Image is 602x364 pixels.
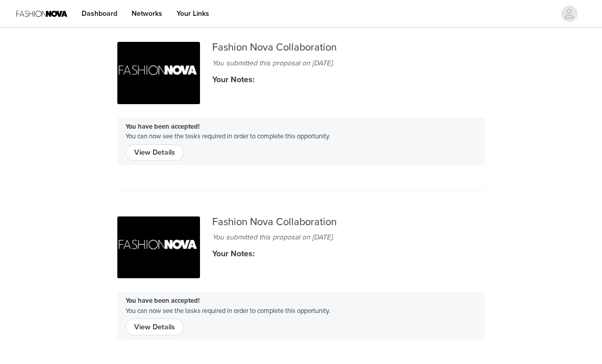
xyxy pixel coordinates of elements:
[16,2,67,25] img: Fashion Nova Logo
[212,232,390,242] div: You submitted this proposal on [DATE].
[564,6,574,22] div: avatar
[212,249,255,259] strong: Your Notes:
[76,2,123,25] a: Dashboard
[126,2,168,25] a: Networks
[126,145,184,153] a: View Details
[212,75,255,85] strong: Your Notes:
[117,118,485,165] div: You can now see the tasks required in order to complete this opportunity.
[117,216,200,279] img: d00bcb09-6d98-42ad-8dde-ce25cbd900d3.png
[126,144,184,161] button: View Details
[170,2,215,25] a: Your Links
[126,319,184,335] button: View Details
[117,292,485,339] div: You can now see the tasks required in order to complete this opportunity.
[212,216,390,228] div: Fashion Nova Collaboration
[212,42,390,54] div: Fashion Nova Collaboration
[212,58,390,68] div: You submitted this proposal on [DATE].
[126,123,199,131] strong: You have been accepted!
[126,297,199,305] strong: You have been accepted!
[117,42,200,104] img: d00bcb09-6d98-42ad-8dde-ce25cbd900d3.png
[126,319,184,327] a: View Details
